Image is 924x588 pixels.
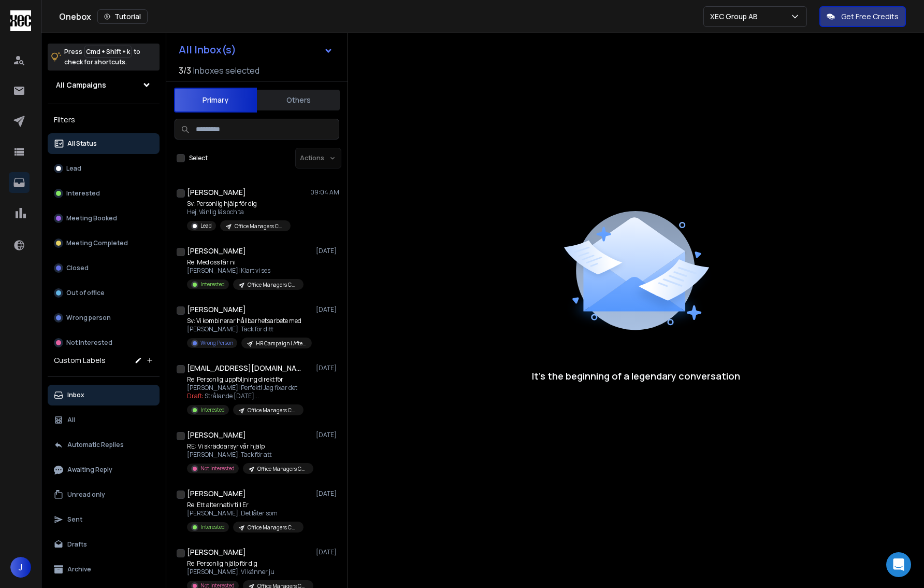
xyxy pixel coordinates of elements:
[170,39,341,60] button: All Inbox(s)
[66,214,117,222] p: Meeting Booked
[59,9,703,24] div: Onebox
[187,200,291,208] p: Sv: Personlig hjälp för dig
[179,45,236,55] h1: All Inbox(s)
[205,391,259,400] span: Strålande [DATE] ...
[316,431,339,439] p: [DATE]
[187,509,304,517] p: [PERSON_NAME], Det låter som
[187,375,304,384] p: Re: Personlig uppföljning direkt för
[48,283,160,303] button: Out of office
[257,465,307,473] p: Office Managers Campaign | After Summer 2025
[66,289,105,297] p: Out of office
[200,406,225,414] p: Interested
[48,208,160,229] button: Meeting Booked
[67,466,112,474] p: Awaiting Reply
[67,441,124,449] p: Automatic Replies
[67,540,87,549] p: Drafts
[187,559,311,568] p: Re: Personlig hjälp för dig
[48,435,160,455] button: Automatic Replies
[235,222,284,230] p: Office Managers Campaign | After Summer 2025
[48,332,160,353] button: Not Interested
[189,154,208,162] label: Select
[886,552,911,577] div: Open Intercom Messenger
[316,548,339,556] p: [DATE]
[48,113,160,127] h3: Filters
[710,11,762,22] p: XEC Group AB
[64,47,140,67] p: Press to check for shortcuts.
[48,385,160,405] button: Inbox
[48,158,160,179] button: Lead
[48,534,160,555] button: Drafts
[248,524,297,531] p: Office Managers Campaign | After Summer 2025
[67,391,84,399] p: Inbox
[179,64,191,77] span: 3 / 3
[56,80,106,90] h1: All Campaigns
[316,305,339,314] p: [DATE]
[187,488,246,499] h1: [PERSON_NAME]
[48,509,160,530] button: Sent
[67,515,82,524] p: Sent
[84,46,132,58] span: Cmd + Shift + k
[256,340,306,347] p: HR Campaign | After Summer 2025
[187,208,291,216] p: Hej, Vänlig läs och ta
[187,547,246,557] h1: [PERSON_NAME]
[48,484,160,505] button: Unread only
[532,369,740,383] p: It’s the beginning of a legendary conversation
[819,6,906,27] button: Get Free Credits
[66,164,81,173] p: Lead
[187,258,304,267] p: Re: Med oss får ni
[66,314,111,322] p: Wrong person
[187,501,304,509] p: Re: Ett alternativ till Er
[248,281,297,289] p: Office Managers Campaign | After Summer 2025
[187,317,311,325] p: Sv: Vi kombinerar hållbarhetsarbete med
[187,568,311,576] p: [PERSON_NAME], Vi känner ju
[48,307,160,328] button: Wrong person
[48,258,160,278] button: Closed
[200,465,235,472] p: Not Interested
[841,11,899,22] p: Get Free Credits
[66,239,128,247] p: Meeting Completed
[316,247,339,255] p: [DATE]
[187,246,246,256] h1: [PERSON_NAME]
[187,391,204,400] span: Draft:
[174,88,257,113] button: Primary
[10,557,31,578] button: J
[248,407,297,414] p: Office Managers Campaign | After Summer 2025
[187,187,246,198] h1: [PERSON_NAME]
[310,188,339,197] p: 09:04 AM
[316,364,339,372] p: [DATE]
[187,384,304,392] p: [PERSON_NAME]! Perfekt! Jag fixar det
[187,304,246,315] h1: [PERSON_NAME]
[257,89,340,111] button: Others
[66,339,112,347] p: Not Interested
[48,133,160,154] button: All Status
[187,363,301,373] h1: [EMAIL_ADDRESS][DOMAIN_NAME]
[54,355,106,366] h3: Custom Labels
[66,264,89,272] p: Closed
[66,189,100,198] p: Interested
[187,267,304,275] p: [PERSON_NAME]! Klart vi ses
[193,64,259,77] h3: Inboxes selected
[67,565,91,573] p: Archive
[10,10,31,31] img: logo
[316,489,339,498] p: [DATE]
[187,451,311,459] p: [PERSON_NAME], Tack för att
[67,139,97,148] p: All Status
[48,183,160,204] button: Interested
[187,442,311,451] p: RE: Vi skräddarsyr vår hjälp
[48,410,160,430] button: All
[200,339,233,347] p: Wrong Person
[200,222,212,230] p: Lead
[200,523,225,531] p: Interested
[67,416,75,424] p: All
[200,281,225,288] p: Interested
[187,430,246,440] h1: [PERSON_NAME]
[48,459,160,480] button: Awaiting Reply
[187,325,311,333] p: [PERSON_NAME], Tack för ditt
[48,75,160,95] button: All Campaigns
[67,491,105,499] p: Unread only
[48,233,160,254] button: Meeting Completed
[97,9,148,24] button: Tutorial
[48,559,160,580] button: Archive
